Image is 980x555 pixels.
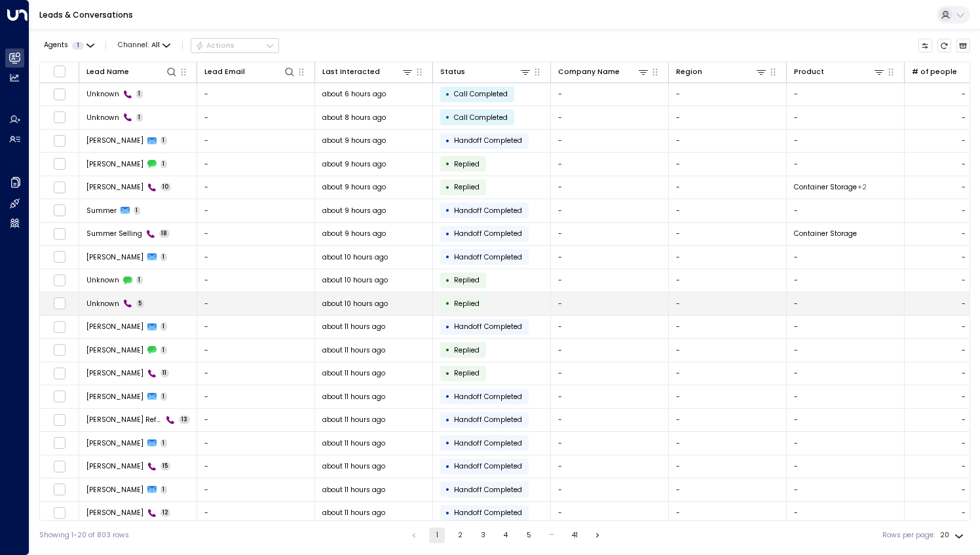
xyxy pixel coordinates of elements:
[322,508,385,518] span: about 11 hours ago
[322,438,385,448] span: about 11 hours ago
[962,89,966,99] div: -
[551,385,669,408] td: -
[551,362,669,385] td: -
[445,272,450,289] div: •
[179,415,190,424] span: 13
[454,508,522,518] span: Handoff Completed
[669,385,787,408] td: -
[86,345,143,355] span: Deena Zimna
[551,409,669,432] td: -
[558,66,650,78] div: Company Name
[322,159,386,169] span: about 9 hours ago
[962,252,966,262] div: -
[136,113,143,122] span: 1
[197,223,315,246] td: -
[197,106,315,129] td: -
[53,391,66,403] span: Toggle select row
[39,9,133,20] a: Leads & Conversations
[962,275,966,285] div: -
[445,388,450,405] div: •
[454,392,522,402] span: Handoff Completed
[197,269,315,292] td: -
[322,415,385,425] span: about 11 hours ago
[86,182,143,192] span: Vladislav Drezov
[445,458,450,475] div: •
[197,246,315,269] td: -
[669,83,787,106] td: -
[160,392,168,401] span: 1
[962,113,966,123] div: -
[322,299,388,309] span: about 10 hours ago
[669,362,787,385] td: -
[962,438,966,448] div: -
[454,275,480,285] span: Replied
[86,159,143,169] span: Vladislav Drezov
[53,367,66,379] span: Toggle select row
[114,39,174,52] button: Channel:All
[191,38,279,54] button: Actions
[160,160,168,168] span: 1
[191,38,279,54] div: Button group with a nested menu
[322,66,380,78] div: Last Interacted
[405,527,606,543] nav: pagination navigation
[114,39,174,52] span: Channel:
[590,527,605,543] button: Go to next page
[669,478,787,501] td: -
[204,66,245,78] div: Lead Email
[440,66,532,78] div: Status
[53,251,66,263] span: Toggle select row
[322,368,385,378] span: about 11 hours ago
[322,461,385,471] span: about 11 hours ago
[322,66,414,78] div: Last Interacted
[454,461,522,471] span: Handoff Completed
[160,439,168,448] span: 1
[322,345,385,355] span: about 11 hours ago
[86,252,143,262] span: John Doe
[322,182,386,192] span: about 9 hours ago
[454,299,480,309] span: Replied
[962,415,966,425] div: -
[322,392,385,402] span: about 11 hours ago
[445,481,450,498] div: •
[551,455,669,478] td: -
[551,246,669,269] td: -
[72,42,84,50] span: 1
[322,206,386,216] span: about 9 hours ago
[454,368,480,378] span: Replied
[322,113,386,123] span: about 8 hours ago
[197,316,315,339] td: -
[445,411,450,429] div: •
[160,508,171,517] span: 12
[160,462,171,470] span: 15
[676,66,768,78] div: Region
[669,106,787,129] td: -
[787,246,905,269] td: -
[962,461,966,471] div: -
[197,502,315,525] td: -
[86,415,162,425] span: Duncan Refhold
[669,223,787,246] td: -
[197,339,315,362] td: -
[454,345,480,355] span: Replied
[322,89,386,99] span: about 6 hours ago
[86,66,178,78] div: Lead Name
[197,478,315,501] td: -
[962,229,966,239] div: -
[787,199,905,222] td: -
[445,109,450,126] div: •
[151,41,160,49] span: All
[204,66,296,78] div: Lead Email
[86,438,143,448] span: Peter
[445,248,450,265] div: •
[962,392,966,402] div: -
[197,130,315,153] td: -
[322,229,386,239] span: about 9 hours ago
[86,113,119,123] span: Unknown
[669,432,787,455] td: -
[669,339,787,362] td: -
[669,269,787,292] td: -
[454,136,522,145] span: Handoff Completed
[669,455,787,478] td: -
[551,199,669,222] td: -
[445,132,450,149] div: •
